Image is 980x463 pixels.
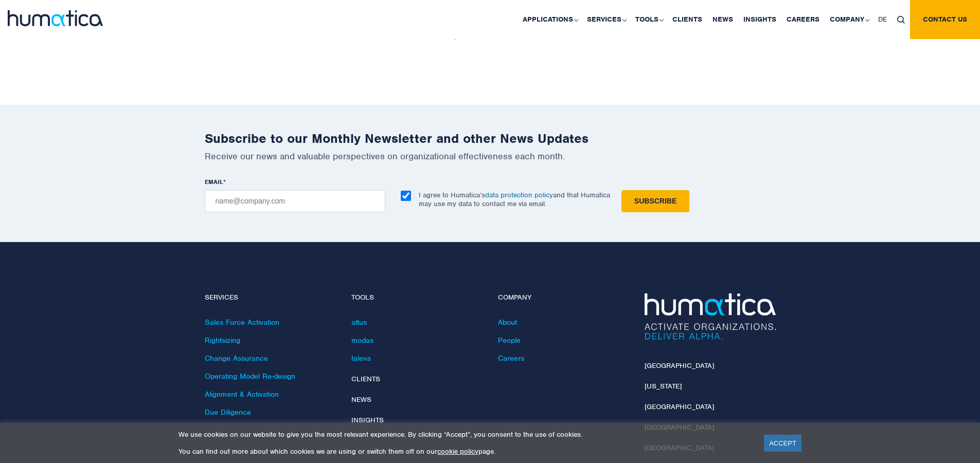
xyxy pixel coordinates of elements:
[437,447,478,456] a: cookie policy
[498,354,524,363] a: Careers
[351,395,371,404] a: News
[205,408,251,417] a: Due Diligence
[498,336,521,345] a: People
[205,318,279,327] a: Sales Force Activation
[764,435,801,452] a: ACCEPT
[351,375,380,383] a: Clients
[351,416,384,424] a: Insights
[179,430,751,439] p: We use cookies on our website to give you the most relevant experience. By clicking “Accept”, you...
[351,336,373,345] a: modas
[205,390,279,399] a: Alignment & Activation
[205,190,385,212] input: name@company.com
[8,10,103,26] img: logo
[351,318,367,327] a: altus
[897,16,905,24] img: search_icon
[205,178,223,186] span: EMAIL
[351,354,371,363] a: taleva
[645,382,682,391] a: [US_STATE]
[878,15,887,24] span: DE
[205,151,776,162] p: Receive our news and valuable perspectives on organizational effectiveness each month.
[645,293,776,340] img: Humatica
[205,336,240,345] a: Rightsizing
[621,190,689,212] input: Subscribe
[205,131,776,146] h2: Subscribe to our Monthly Newsletter and other News Updates
[419,191,610,208] p: I agree to Humatica’s and that Humatica may use my data to contact me via email.
[645,361,714,370] a: [GEOGRAPHIC_DATA]
[485,191,553,199] a: data protection policy
[498,293,629,302] h4: Company
[205,354,268,363] a: Change Assurance
[351,293,483,302] h4: Tools
[498,318,517,327] a: About
[401,191,411,201] input: I agree to Humatica’sdata protection policyand that Humatica may use my data to contact me via em...
[205,372,295,381] a: Operating Model Re-design
[205,293,336,302] h4: Services
[179,447,751,456] p: You can find out more about which cookies we are using or switch them off on our page.
[645,402,714,411] a: [GEOGRAPHIC_DATA]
